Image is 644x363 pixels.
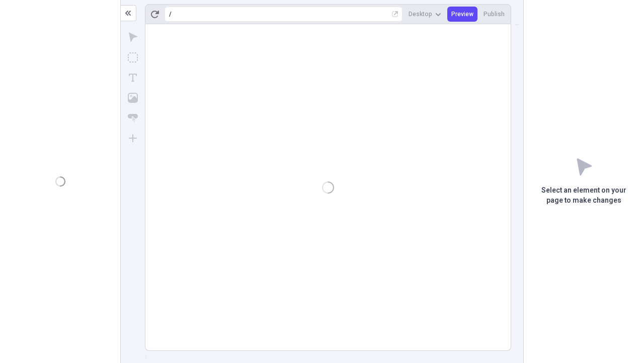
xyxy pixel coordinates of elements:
button: Button [124,109,142,127]
button: Preview [447,7,477,22]
span: Preview [451,10,473,18]
span: Publish [484,10,505,18]
div: / [169,10,172,18]
button: Publish [479,7,509,22]
button: Text [124,69,142,87]
button: Image [124,89,142,107]
p: Select an element on your page to make changes [524,186,644,206]
button: Box [124,48,142,67]
span: Desktop [409,10,432,18]
button: Desktop [405,7,445,22]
